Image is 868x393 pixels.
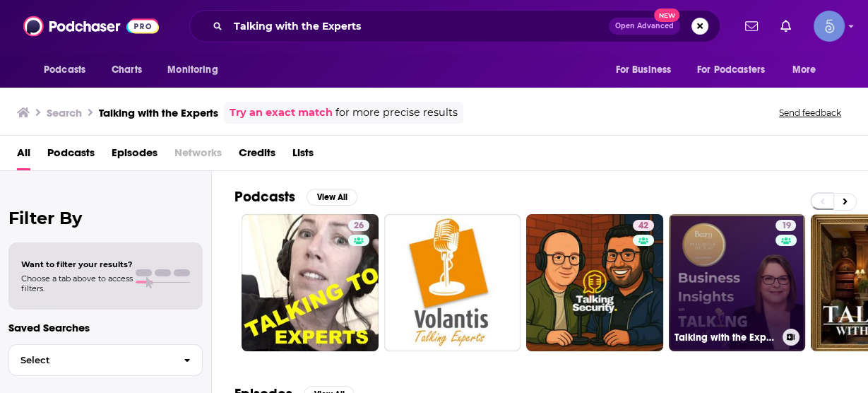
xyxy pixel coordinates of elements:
a: Credits [239,141,275,170]
span: Want to filter your results? [21,259,133,269]
span: For Business [615,60,671,80]
h3: Talking with the Experts [99,106,218,119]
span: Choose a tab above to access filters. [21,274,133,293]
span: for more precise results [335,105,458,121]
button: open menu [605,57,689,83]
a: 26 [348,220,369,231]
span: Podcasts [44,60,85,80]
a: 19 [775,220,796,231]
h3: Talking with the Experts: Business Insights [674,332,777,344]
a: 42 [526,214,663,351]
a: Lists [292,141,314,170]
button: Send feedback [775,107,845,119]
a: Show notifications dropdown [739,14,763,38]
span: Charts [112,60,142,80]
h2: Filter By [8,208,203,228]
a: Show notifications dropdown [775,14,797,38]
h2: Podcasts [234,188,295,206]
span: Networks [174,141,222,170]
a: 42 [633,220,654,231]
a: Podcasts [47,141,95,170]
button: Select [8,344,203,376]
button: open menu [688,57,785,83]
a: 26 [242,214,379,351]
div: Search podcasts, credits, & more... [189,10,720,42]
img: Podchaser - Follow, Share and Rate Podcasts [23,13,159,40]
span: 42 [638,219,648,233]
button: open menu [157,57,236,83]
button: View All [307,189,357,206]
input: Search podcasts, credits, & more... [228,15,609,37]
span: 19 [781,219,790,233]
h3: Search [47,106,82,119]
p: Saved Searches [8,321,203,334]
span: More [792,60,816,80]
a: PodcastsView All [234,188,357,206]
span: Select [9,356,172,365]
span: Open Advanced [615,23,674,30]
span: For Podcasters [697,60,765,80]
button: Open AdvancedNew [609,18,680,35]
img: User Profile [814,11,845,42]
button: open menu [783,57,834,83]
span: Monitoring [167,60,218,80]
button: open menu [34,57,104,83]
a: Charts [102,57,150,83]
a: 19Talking with the Experts: Business Insights [669,214,806,351]
button: Show profile menu [814,11,845,42]
a: Episodes [112,141,157,170]
span: 26 [354,219,364,233]
a: All [17,141,30,170]
a: Try an exact match [230,105,333,121]
span: Logged in as Spiral5-G1 [814,11,845,42]
span: New [654,8,679,22]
